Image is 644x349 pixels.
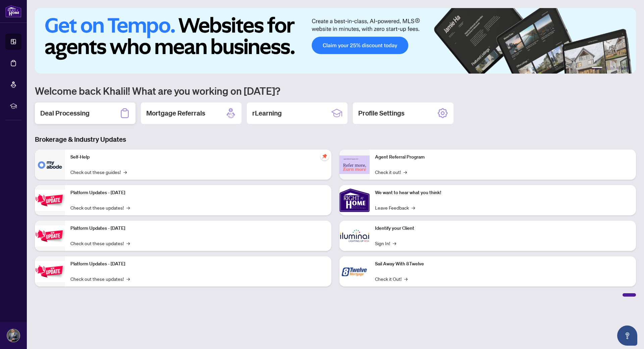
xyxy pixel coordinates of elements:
a: Check it Out!→ [375,275,408,282]
img: Profile Icon [7,329,20,342]
img: logo [5,5,21,17]
span: pushpin [321,152,329,160]
h2: Deal Processing [40,108,90,118]
img: Identify your Client [339,221,370,251]
button: 4 [616,67,619,70]
p: Platform Updates - [DATE] [70,225,326,232]
span: → [404,168,407,176]
span: → [404,275,408,282]
a: Check out these updates!→ [70,275,130,282]
img: Agent Referral Program [339,156,370,174]
p: Platform Updates - [DATE] [70,189,326,197]
a: Check out these updates!→ [70,239,130,247]
span: → [126,239,130,247]
img: Platform Updates - June 23, 2025 [35,261,65,282]
img: Self-Help [35,149,65,180]
span: → [126,204,130,211]
a: Check it out!→ [375,168,407,176]
h2: Profile Settings [358,108,405,118]
h1: Welcome back Khalil! What are you working on [DATE]? [35,84,636,97]
a: Check out these guides!→ [70,168,127,176]
p: Agent Referral Program [375,154,631,161]
img: Sail Away With 8Twelve [339,256,370,287]
p: Self-Help [70,154,326,161]
p: Identify your Client [375,225,631,232]
p: Platform Updates - [DATE] [70,260,326,268]
span: → [126,275,130,282]
span: → [393,239,396,247]
img: We want to hear what you think! [339,185,370,215]
img: Slide 0 [35,8,636,74]
button: 6 [627,67,629,70]
button: Open asap [617,325,637,346]
img: Platform Updates - July 21, 2025 [35,190,65,211]
p: Sail Away With 8Twelve [375,260,631,268]
span: → [123,168,127,176]
img: Platform Updates - July 8, 2025 [35,225,65,247]
a: Check out these updates!→ [70,204,130,211]
a: Leave Feedback→ [375,204,415,211]
h2: Mortgage Referrals [146,108,205,118]
h3: Brokerage & Industry Updates [35,135,636,144]
button: 2 [605,67,608,70]
button: 3 [610,67,613,70]
a: Sign In!→ [375,239,396,247]
button: 1 [592,67,602,70]
p: We want to hear what you think! [375,189,631,197]
button: 5 [621,67,624,70]
span: → [412,204,415,211]
h2: rLearning [252,108,282,118]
